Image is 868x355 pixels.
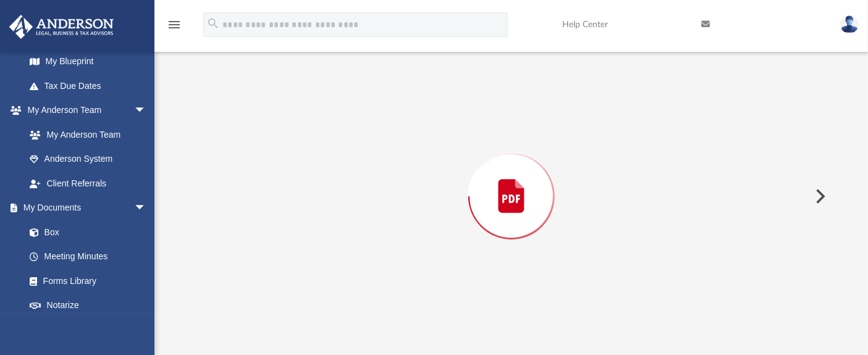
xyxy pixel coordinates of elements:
img: Anderson Advisors Platinum Portal [6,15,117,39]
a: My Anderson Team [17,122,153,147]
a: My Documentsarrow_drop_down [9,196,159,220]
span: arrow_drop_down [134,196,159,221]
a: My Blueprint [17,49,159,74]
a: Box [17,220,153,244]
a: Tax Due Dates [17,73,165,98]
a: Forms Library [17,269,153,293]
a: Anderson System [17,147,159,172]
a: My Anderson Teamarrow_drop_down [9,98,159,123]
a: Meeting Minutes [17,244,159,269]
a: Client Referrals [17,171,159,196]
button: Next File [806,179,833,214]
a: Notarize [17,293,159,318]
img: User Pic [840,15,859,33]
span: arrow_drop_down [134,98,159,123]
i: menu [167,17,182,32]
i: search [206,17,220,30]
a: menu [167,23,182,32]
